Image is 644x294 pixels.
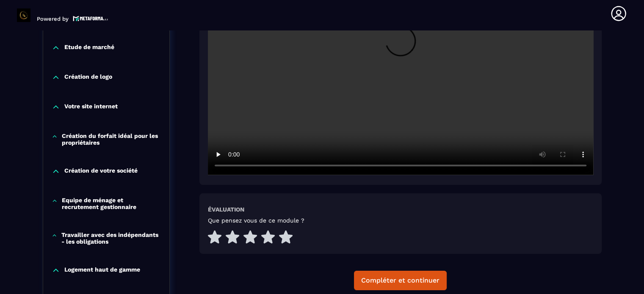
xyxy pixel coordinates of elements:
[64,167,138,176] p: Création de votre société
[62,197,161,210] p: Equipe de ménage et recrutement gestionnaire
[17,8,30,22] img: logo-branding
[64,103,118,111] p: Votre site internet
[354,271,447,290] button: Compléter et continuer
[64,266,140,275] p: Logement haut de gamme
[73,15,108,22] img: logo
[361,276,439,285] div: Compléter et continuer
[208,206,244,213] h6: Évaluation
[64,44,114,52] p: Etude de marché
[62,132,160,146] p: Création du forfait idéal pour les propriétaires
[64,73,112,82] p: Création de logo
[37,16,69,22] p: Powered by
[208,217,304,224] h5: Que pensez vous de ce module ?
[61,231,160,245] p: Travailler avec des indépendants - les obligations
